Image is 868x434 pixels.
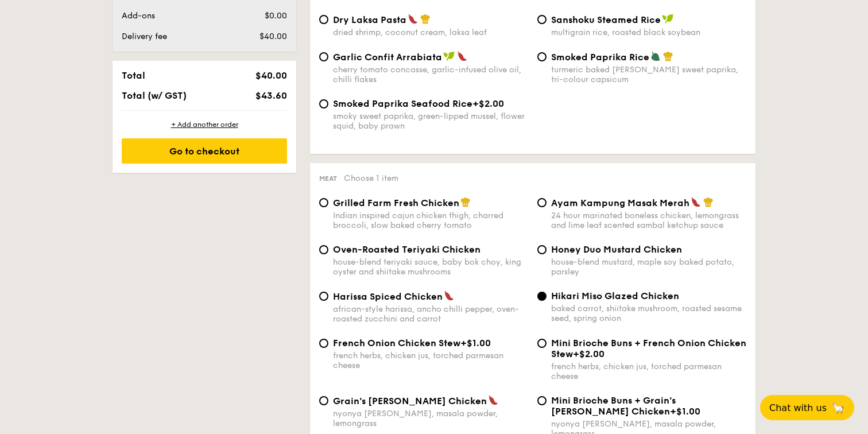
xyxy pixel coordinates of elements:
span: Meat [319,175,337,183]
div: + Add another order [122,120,287,129]
input: Sanshoku Steamed Ricemultigrain rice, roasted black soybean [537,15,547,24]
span: Total [122,70,145,81]
img: icon-chef-hat.a58ddaea.svg [460,197,471,207]
img: icon-vegetarian.fe4039eb.svg [650,51,661,61]
span: Add-ons [122,11,155,21]
span: Mini Brioche Buns + French Onion Chicken Stew [551,338,746,359]
img: icon-spicy.37a8142b.svg [444,290,454,301]
button: Chat with us🦙 [760,395,854,420]
div: multigrain rice, roasted black soybean [551,28,746,37]
span: Chat with us [769,402,827,413]
img: icon-chef-hat.a58ddaea.svg [703,197,714,207]
span: Garlic Confit Arrabiata [333,52,442,63]
div: Go to checkout [122,138,287,164]
span: Choose 1 item [344,173,398,183]
div: 24 hour marinated boneless chicken, lemongrass and lime leaf scented sambal ketchup sauce [551,211,746,230]
input: Harissa Spiced Chickenafrican-style harissa, ancho chilli pepper, oven-roasted zucchini and carrot [319,292,328,301]
input: Dry Laksa Pastadried shrimp, coconut cream, laksa leaf [319,15,328,24]
span: Ayam Kampung Masak Merah [551,197,689,208]
span: 🦙 [831,401,845,414]
img: icon-spicy.37a8142b.svg [488,395,498,405]
span: +$1.00 [670,406,700,417]
img: icon-vegan.f8ff3823.svg [443,51,455,61]
input: Grilled Farm Fresh ChickenIndian inspired cajun chicken thigh, charred broccoli, slow baked cherr... [319,198,328,207]
span: $43.60 [255,90,287,101]
div: Indian inspired cajun chicken thigh, charred broccoli, slow baked cherry tomato [333,211,528,230]
span: $40.00 [259,32,287,41]
div: african-style harissa, ancho chilli pepper, oven-roasted zucchini and carrot [333,304,528,324]
span: $40.00 [255,70,287,81]
div: house-blend teriyaki sauce, baby bok choy, king oyster and shiitake mushrooms [333,257,528,277]
span: Grilled Farm Fresh Chicken [333,197,459,208]
span: Dry Laksa Pasta [333,14,406,25]
input: Ayam Kampung Masak Merah24 hour marinated boneless chicken, lemongrass and lime leaf scented samb... [537,198,547,207]
input: Smoked Paprika Riceturmeric baked [PERSON_NAME] sweet paprika, tri-colour capsicum [537,52,547,61]
span: Mini Brioche Buns + Grain's [PERSON_NAME] Chicken [551,395,676,417]
input: Hikari Miso Glazed Chickenbaked carrot, shiitake mushroom, roasted sesame seed, spring onion [537,292,547,301]
input: Smoked Paprika Seafood Rice+$2.00smoky sweet paprika, green-lipped mussel, flower squid, baby prawn [319,99,328,108]
img: icon-vegan.f8ff3823.svg [662,14,673,24]
div: french herbs, chicken jus, torched parmesan cheese [551,362,746,381]
span: Grain's [PERSON_NAME] Chicken [333,396,487,406]
span: Harissa Spiced Chicken [333,291,443,302]
span: $0.00 [265,11,287,21]
div: dried shrimp, coconut cream, laksa leaf [333,28,528,37]
img: icon-spicy.37a8142b.svg [457,51,467,61]
div: nyonya [PERSON_NAME], masala powder, lemongrass [333,409,528,428]
span: Hikari Miso Glazed Chicken [551,290,679,301]
input: Mini Brioche Buns + Grain's [PERSON_NAME] Chicken+$1.00nyonya [PERSON_NAME], masala powder, lemon... [537,396,547,405]
div: french herbs, chicken jus, torched parmesan cheese [333,351,528,370]
span: Honey Duo Mustard Chicken [551,244,682,255]
span: +$2.00 [573,348,604,359]
input: Garlic Confit Arrabiatacherry tomato concasse, garlic-infused olive oil, chilli flakes [319,52,328,61]
input: Grain's [PERSON_NAME] Chickennyonya [PERSON_NAME], masala powder, lemongrass [319,396,328,405]
img: icon-spicy.37a8142b.svg [691,197,701,207]
input: Honey Duo Mustard Chickenhouse-blend mustard, maple soy baked potato, parsley [537,245,547,254]
div: baked carrot, shiitake mushroom, roasted sesame seed, spring onion [551,304,746,323]
div: turmeric baked [PERSON_NAME] sweet paprika, tri-colour capsicum [551,65,746,84]
div: cherry tomato concasse, garlic-infused olive oil, chilli flakes [333,65,528,84]
span: Total (w/ GST) [122,90,187,101]
img: icon-chef-hat.a58ddaea.svg [663,51,673,61]
span: +$1.00 [460,338,491,348]
span: French Onion Chicken Stew [333,338,460,348]
span: Delivery fee [122,32,167,41]
span: Smoked Paprika Rice [551,52,649,63]
input: Mini Brioche Buns + French Onion Chicken Stew+$2.00french herbs, chicken jus, torched parmesan ch... [537,339,547,348]
img: icon-chef-hat.a58ddaea.svg [420,14,431,24]
span: +$2.00 [472,98,504,109]
input: French Onion Chicken Stew+$1.00french herbs, chicken jus, torched parmesan cheese [319,339,328,348]
span: Smoked Paprika Seafood Rice [333,98,472,109]
div: smoky sweet paprika, green-lipped mussel, flower squid, baby prawn [333,111,528,131]
input: Oven-Roasted Teriyaki Chickenhouse-blend teriyaki sauce, baby bok choy, king oyster and shiitake ... [319,245,328,254]
span: Oven-Roasted Teriyaki Chicken [333,244,480,255]
div: house-blend mustard, maple soy baked potato, parsley [551,257,746,277]
img: icon-spicy.37a8142b.svg [408,14,418,24]
span: Sanshoku Steamed Rice [551,14,661,25]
